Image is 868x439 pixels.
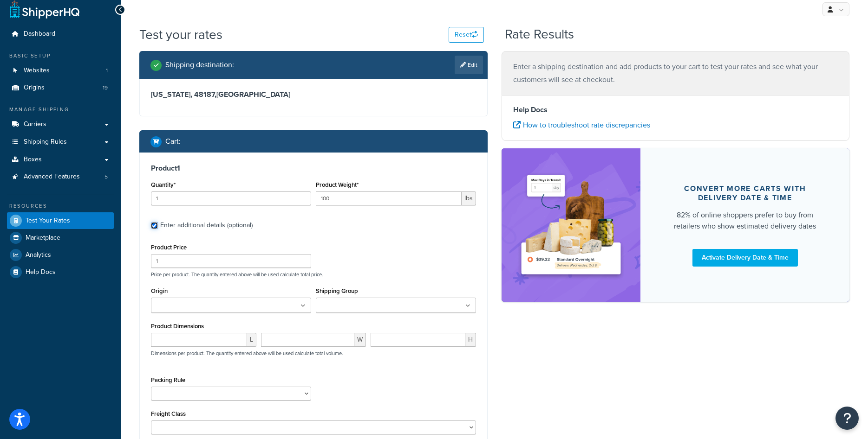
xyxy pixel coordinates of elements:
[316,181,359,188] label: Product Weight*
[151,323,204,330] label: Product Dimensions
[149,271,478,278] p: Price per product. The quantity entered above will be used calculate total price.
[7,264,114,280] a: Help Docs
[7,62,114,79] li: Websites
[465,333,476,347] span: H
[316,191,462,205] input: 0.00
[151,90,476,99] h3: [US_STATE], 48187 , [GEOGRAPHIC_DATA]
[7,247,114,263] a: Analytics
[247,333,256,347] span: L
[151,376,185,383] label: Packing Rule
[513,120,650,130] a: How to troubleshoot rate discrepancies
[24,156,42,164] span: Boxes
[151,181,176,188] label: Quantity*
[106,67,108,75] span: 1
[103,84,108,92] span: 19
[7,116,114,133] a: Carriers
[7,212,114,229] a: Test Your Rates
[7,229,114,246] a: Marketplace
[151,222,158,229] input: Enter additional details (optional)
[7,62,114,79] a: Websites1
[151,164,476,173] h3: Product 1
[7,52,114,60] div: Basic Setup
[165,137,181,146] h2: Cart :
[835,407,859,430] button: Open Resource Center
[24,30,55,38] span: Dashboard
[151,244,187,251] label: Product Price
[7,168,114,185] a: Advanced Features5
[139,25,222,44] h1: Test your rates
[692,249,798,267] a: Activate Delivery Date & Time
[505,27,574,42] h2: Rate Results
[151,191,311,205] input: 0.0
[24,67,50,75] span: Websites
[149,350,343,356] p: Dimensions per product. The quantity entered above will be used calculate total volume.
[455,56,483,74] a: Edit
[24,121,46,128] span: Carriers
[462,191,476,205] span: lbs
[516,162,627,288] img: feature-image-ddt-36eae7f7280da8017bfb280eaccd9c446f90b1fe08728e4019434db127062ab4.png
[26,251,51,259] span: Analytics
[7,79,114,96] li: Origins
[7,168,114,185] li: Advanced Features
[24,84,45,92] span: Origins
[24,138,67,146] span: Shipping Rules
[26,234,60,242] span: Marketplace
[7,151,114,168] a: Boxes
[7,25,114,43] a: Dashboard
[160,219,253,232] div: Enter additional details (optional)
[151,410,186,417] label: Freight Class
[24,173,80,181] span: Advanced Features
[7,134,114,151] a: Shipping Rules
[26,268,56,276] span: Help Docs
[449,27,484,43] button: Reset
[316,287,358,294] label: Shipping Group
[165,61,234,69] h2: Shipping destination :
[513,60,838,86] p: Enter a shipping destination and add products to your cart to test your rates and see what your c...
[104,173,108,181] span: 5
[663,210,827,232] div: 82% of online shoppers prefer to buy from retailers who show estimated delivery dates
[354,333,366,347] span: W
[513,104,838,115] h4: Help Docs
[7,79,114,96] a: Origins19
[26,217,70,225] span: Test Your Rates
[151,287,168,294] label: Origin
[7,202,114,210] div: Resources
[663,184,827,203] div: Convert more carts with delivery date & time
[7,106,114,114] div: Manage Shipping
